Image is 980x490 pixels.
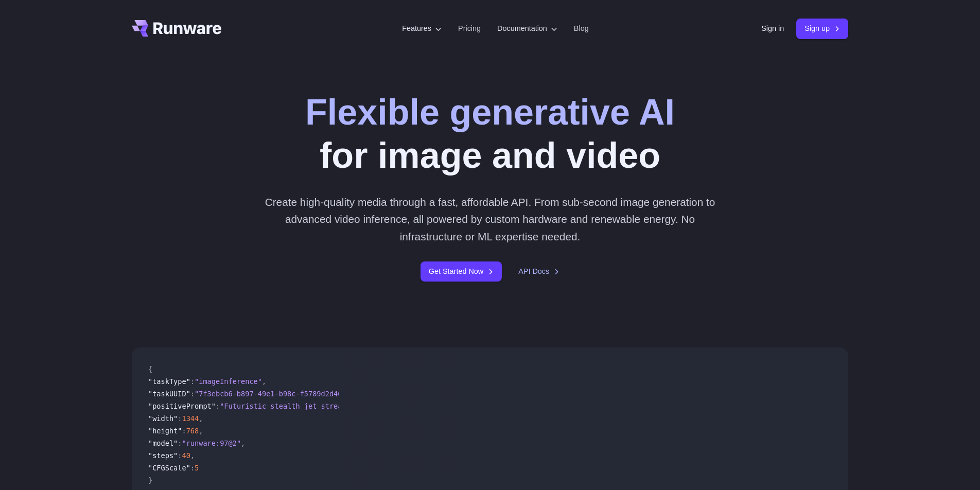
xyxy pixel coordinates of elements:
span: 768 [186,427,199,435]
span: } [148,476,152,484]
span: "Futuristic stealth jet streaking through a neon-lit cityscape with glowing purple exhaust" [220,402,603,410]
span: , [199,414,203,423]
a: API Docs [518,266,559,277]
span: : [178,439,182,447]
span: : [182,427,186,435]
span: { [148,365,152,373]
a: Pricing [458,23,481,34]
span: "positivePrompt" [148,402,216,410]
span: : [178,414,182,423]
a: Sign up [796,19,848,39]
a: Sign in [761,23,784,34]
label: Features [402,23,442,34]
span: 1344 [182,414,199,423]
a: Go to / [132,20,221,37]
span: "CFGScale" [148,464,190,472]
span: , [190,451,195,460]
span: "width" [148,414,178,423]
p: Create high-quality media through a fast, affordable API. From sub-second image generation to adv... [261,194,720,245]
a: Blog [574,23,589,34]
span: , [199,427,203,435]
span: : [190,377,195,386]
span: , [262,377,266,386]
span: : [190,390,195,398]
a: Get Started Now [421,261,502,282]
span: : [216,402,220,410]
span: : [190,464,195,472]
strong: Flexible generative AI [305,92,675,132]
span: : [178,451,182,460]
span: "imageInference" [195,377,262,386]
span: , [241,439,245,447]
span: "taskType" [148,377,190,386]
span: 40 [182,451,190,460]
span: "taskUUID" [148,390,190,398]
h1: for image and video [305,91,675,177]
span: "model" [148,439,178,447]
span: "runware:97@2" [182,439,241,447]
span: "7f3ebcb6-b897-49e1-b98c-f5789d2d40d7" [195,390,355,398]
span: "steps" [148,451,178,460]
span: 5 [195,464,199,472]
span: "height" [148,427,182,435]
label: Documentation [497,23,557,34]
